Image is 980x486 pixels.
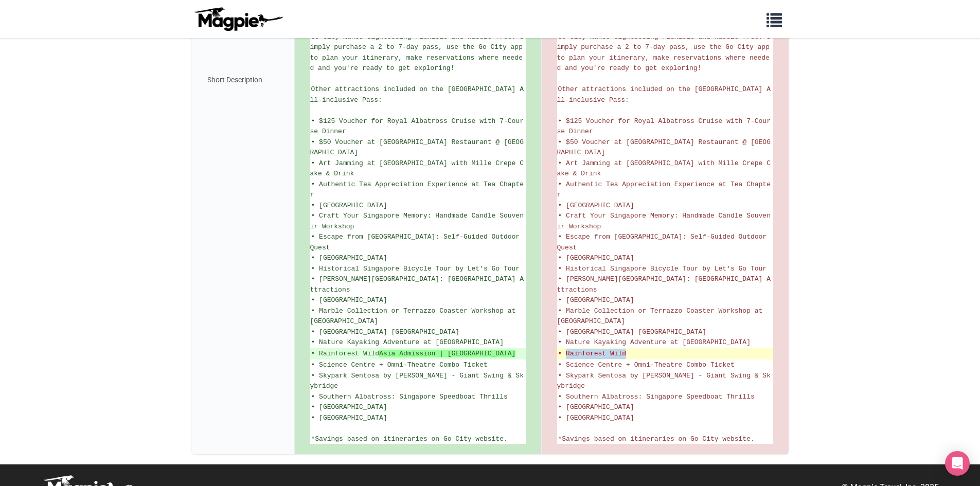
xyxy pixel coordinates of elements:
[310,212,524,230] span: • Craft Your Singapore Memory: Handmade Candle Souvenir Workshop
[311,435,508,443] span: *Savings based on itineraries on Go City website.
[557,212,771,230] span: • Craft Your Singapore Memory: Handmade Candle Souvenir Workshop
[311,403,387,411] span: • [GEOGRAPHIC_DATA]
[311,393,508,401] span: • Southern Albatross: Singapore Speedboat Thrills
[311,296,387,304] span: • [GEOGRAPHIC_DATA]
[310,307,520,326] span: • Marble Collection or Terrazzo Coaster Workshop at [GEOGRAPHIC_DATA]
[311,328,460,336] span: • [GEOGRAPHIC_DATA] [GEOGRAPHIC_DATA]
[557,181,771,199] span: • Authentic Tea Appreciation Experience at Tea Chapter
[310,159,524,178] span: • Art Jamming at [GEOGRAPHIC_DATA] with Mille Crepe Cake & Drink
[557,275,771,294] span: • [PERSON_NAME][GEOGRAPHIC_DATA]: [GEOGRAPHIC_DATA] Attractions
[557,85,771,104] span: Other attractions included on the [GEOGRAPHIC_DATA] All-inclusive Pass:
[311,202,387,209] span: • [GEOGRAPHIC_DATA]
[310,181,524,199] span: • Authentic Tea Appreciation Experience at Tea Chapter
[558,254,634,262] span: • [GEOGRAPHIC_DATA]
[310,233,524,251] span: • Escape from [GEOGRAPHIC_DATA]: Self-Guided Outdoor Quest
[557,159,771,178] span: • Art Jamming at [GEOGRAPHIC_DATA] with Mille Crepe Cake & Drink
[558,265,767,273] span: • Historical Singapore Bicycle Tour by Let's Go Tour
[311,349,525,359] ins: • Rainforest Wild
[310,138,524,157] span: • $50 Voucher at [GEOGRAPHIC_DATA] Restaurant @ [GEOGRAPHIC_DATA]
[557,372,771,390] span: • Skypark Sentosa by [PERSON_NAME] - Giant Swing & Skybridge
[379,350,515,357] strong: Asia Admission | [GEOGRAPHIC_DATA]
[558,328,707,336] span: • [GEOGRAPHIC_DATA] [GEOGRAPHIC_DATA]
[310,117,524,136] span: • $125 Voucher for Royal Albatross Cruise with 7-Course Dinner
[558,296,634,304] span: • [GEOGRAPHIC_DATA]
[310,372,524,390] span: • Skypark Sentosa by [PERSON_NAME] - Giant Swing & Skybridge
[311,265,520,273] span: • Historical Singapore Bicycle Tour by Let's Go Tour
[557,307,767,326] span: • Marble Collection or Terrazzo Coaster Workshop at [GEOGRAPHIC_DATA]
[558,338,751,346] span: • Nature Kayaking Adventure at [GEOGRAPHIC_DATA]
[557,117,771,136] span: • $125 Voucher for Royal Albatross Cruise with 7-Course Dinner
[558,393,755,401] span: • Southern Albatross: Singapore Speedboat Thrills
[311,414,387,422] span: • [GEOGRAPHIC_DATA]
[558,403,634,411] span: • [GEOGRAPHIC_DATA]
[558,435,755,443] span: *Savings based on itineraries on Go City website.
[311,254,387,262] span: • [GEOGRAPHIC_DATA]
[311,361,488,369] span: • Science Centre + Omni-Theatre Combo Ticket
[945,451,970,476] div: Open Intercom Messenger
[558,202,634,209] span: • [GEOGRAPHIC_DATA]
[558,349,772,359] del: • Rainforest Wild
[192,7,284,31] img: logo-ab69f6fb50320c5b225c76a69d11143b.png
[558,361,735,369] span: • Science Centre + Omni-Theatre Combo Ticket
[557,233,771,251] span: • Escape from [GEOGRAPHIC_DATA]: Self-Guided Outdoor Quest
[311,338,504,346] span: • Nature Kayaking Adventure at [GEOGRAPHIC_DATA]
[557,138,771,157] span: • $50 Voucher at [GEOGRAPHIC_DATA] Restaurant @ [GEOGRAPHIC_DATA]
[310,85,524,104] span: Other attractions included on the [GEOGRAPHIC_DATA] All-inclusive Pass:
[310,275,524,294] span: • [PERSON_NAME][GEOGRAPHIC_DATA]: [GEOGRAPHIC_DATA] Attractions
[558,414,634,422] span: • [GEOGRAPHIC_DATA]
